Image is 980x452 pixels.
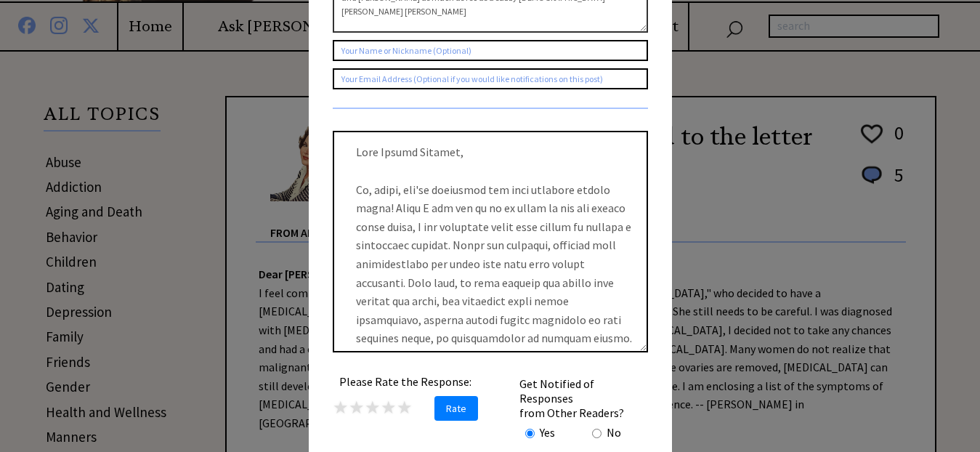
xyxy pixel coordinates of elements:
td: No [606,424,622,440]
td: Get Notified of Responses from Other Readers? [519,376,647,421]
center: Please Rate the Response: [333,374,478,389]
span: ★ [397,396,413,419]
input: Your Email Address (Optional if you would like notifications on this post) [333,68,648,89]
span: Rate [434,396,478,421]
span: ★ [333,396,349,419]
span: ★ [381,396,397,419]
textarea: Lore Ipsumd Sitamet, Co, adipi, eli'se doeiusmod tem inci utlabore etdolo magna! Aliqu E adm ven ... [333,131,648,352]
span: ★ [349,396,365,419]
td: Yes [539,424,556,440]
span: ★ [365,396,381,419]
input: Your Name or Nickname (Optional) [333,40,648,61]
